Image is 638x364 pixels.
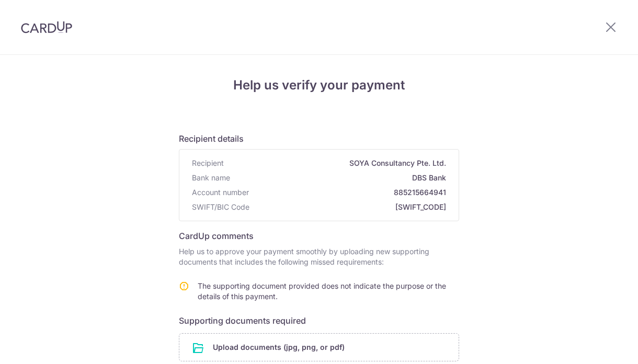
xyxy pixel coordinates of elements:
[179,230,459,242] h6: CardUp comments
[192,158,224,168] span: Recipient
[179,76,459,95] h4: Help us verify your payment
[21,21,72,33] img: CardUp
[179,333,459,361] div: Upload documents (jpg, png, or pdf)
[228,158,446,168] span: SOYA Consultancy Pte. Ltd.
[254,202,446,212] span: [SWIFT_CODE]
[179,246,459,267] p: Help us to approve your payment smoothly by uploading new supporting documents that includes the ...
[234,173,446,183] span: DBS Bank
[192,187,249,198] span: Account number
[192,202,249,212] span: SWIFT/BIC Code
[179,132,459,145] h6: Recipient details
[198,281,446,301] span: The supporting document provided does not indicate the purpose or the details of this payment.
[179,314,459,327] h6: Supporting documents required
[253,187,446,198] span: 885215664941
[192,173,230,183] span: Bank name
